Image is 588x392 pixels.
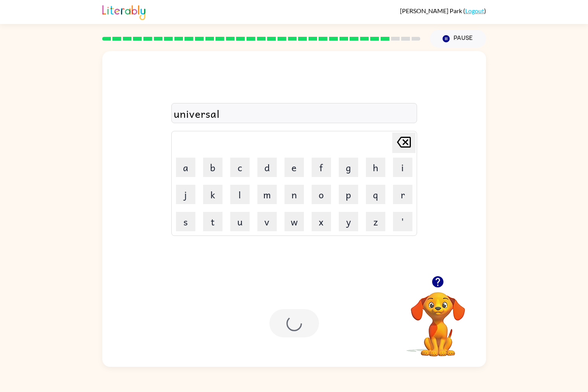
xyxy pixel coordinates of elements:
[339,212,358,231] button: y
[400,7,486,14] div: ( )
[174,105,415,122] div: universal
[285,158,304,177] button: e
[393,158,412,177] button: i
[257,212,277,231] button: v
[366,185,385,204] button: q
[176,158,195,177] button: a
[366,158,385,177] button: h
[399,280,477,358] video: Your browser must support playing .mp4 files to use Literably. Please try using another browser.
[339,158,358,177] button: g
[257,185,277,204] button: m
[176,185,195,204] button: j
[203,158,222,177] button: b
[339,185,358,204] button: p
[312,185,331,204] button: o
[230,158,250,177] button: c
[366,212,385,231] button: z
[400,7,463,14] span: [PERSON_NAME] Park
[393,185,412,204] button: r
[203,185,222,204] button: k
[285,185,304,204] button: n
[230,212,250,231] button: u
[203,212,222,231] button: t
[285,212,304,231] button: w
[312,212,331,231] button: x
[465,7,484,14] a: Logout
[176,212,195,231] button: s
[430,30,486,48] button: Pause
[257,158,277,177] button: d
[102,3,145,20] img: Literably
[230,185,250,204] button: l
[393,212,412,231] button: '
[312,158,331,177] button: f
